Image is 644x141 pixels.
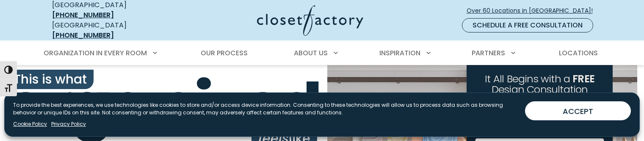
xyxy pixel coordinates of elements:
a: Privacy Policy [51,120,86,128]
a: [PHONE_NUMBER] [52,10,114,20]
span: It All Begins with a [485,72,570,86]
span: Inspiration [379,48,420,58]
a: Cookie Policy [13,120,47,128]
div: [GEOGRAPHIC_DATA] [52,20,175,41]
p: To provide the best experiences, we use technologies like cookies to store and/or access device i... [13,101,518,117]
span: Design Consultation [492,83,588,97]
a: Over 60 Locations in [GEOGRAPHIC_DATA]! [466,3,600,18]
span: FREE [572,72,594,86]
a: Schedule a Free Consultation [462,18,593,33]
span: About Us [294,48,328,58]
span: Organization in Every Room [44,48,147,58]
img: Closet Factory Logo [257,5,363,36]
button: ACCEPT [525,101,631,120]
nav: Primary Menu [38,41,607,65]
span: Locations [559,48,598,58]
span: Our Process [201,48,248,58]
span: organized [7,76,317,136]
span: Over 60 Locations in [GEOGRAPHIC_DATA]! [467,6,600,15]
a: [PHONE_NUMBER] [52,30,114,40]
span: Partners [472,48,505,58]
